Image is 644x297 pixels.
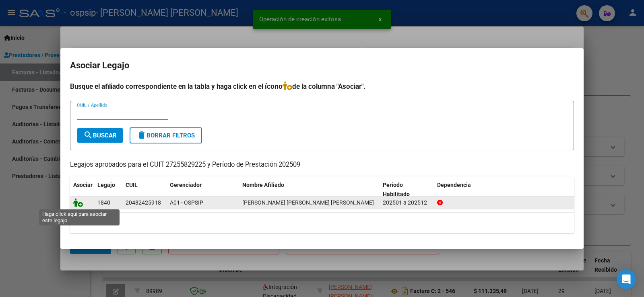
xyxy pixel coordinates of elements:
[126,198,161,207] div: 20482425918
[122,176,167,203] datatable-header-cell: CUIL
[70,213,574,233] div: 1 registros
[380,176,434,203] datatable-header-cell: Periodo Habilitado
[126,182,138,188] span: CUIL
[383,182,410,197] span: Periodo Habilitado
[239,176,380,203] datatable-header-cell: Nombre Afiliado
[167,176,239,203] datatable-header-cell: Gerenciador
[94,176,122,203] datatable-header-cell: Legajo
[242,199,374,206] span: OLARTE CARABAJAL DYLAN ANTONIO
[83,130,93,140] mat-icon: search
[617,270,636,289] div: Open Intercom Messenger
[83,132,117,139] span: Buscar
[97,199,110,206] span: 1840
[77,128,123,143] button: Buscar
[70,81,574,92] h4: Busque el afiliado correspondiente en la tabla y haga click en el ícono de la columna "Asociar".
[170,182,202,188] span: Gerenciador
[434,176,574,203] datatable-header-cell: Dependencia
[383,198,431,207] div: 202501 a 202512
[73,182,93,188] span: Asociar
[437,182,471,188] span: Dependencia
[70,160,574,170] p: Legajos aprobados para el CUIT 27255829225 y Período de Prestación 202509
[137,132,195,139] span: Borrar Filtros
[242,182,284,188] span: Nombre Afiliado
[130,127,202,143] button: Borrar Filtros
[70,58,574,73] h2: Asociar Legajo
[170,199,203,206] span: A01 - OSPSIP
[97,182,115,188] span: Legajo
[137,130,147,140] mat-icon: delete
[70,176,94,203] datatable-header-cell: Asociar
